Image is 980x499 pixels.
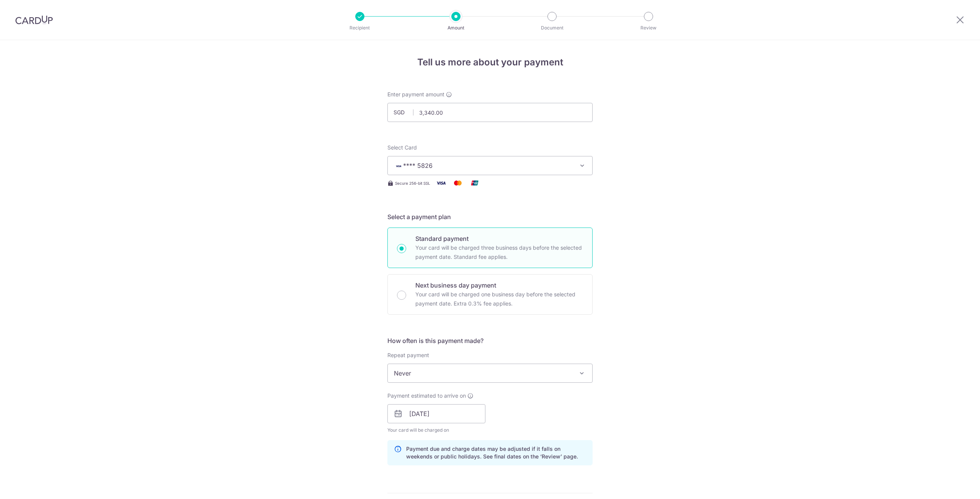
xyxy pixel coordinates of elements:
span: SGD [394,109,413,116]
p: Your card will be charged three business days before the selected payment date. Standard fee appl... [415,243,583,262]
p: Document [524,24,580,32]
h5: How often is this payment made? [387,336,593,345]
p: Amount [428,24,484,32]
span: Secure 256-bit SSL [395,180,430,186]
h5: Select a payment plan [387,212,593,221]
iframe: Opens a widget where you can find more information [931,476,972,495]
span: Your card will be charged on [387,426,485,434]
span: Never [388,364,592,382]
p: Next business day payment [415,281,583,290]
label: Repeat payment [387,351,429,359]
span: Enter payment amount [387,91,444,98]
p: Your card will be charged one business day before the selected payment date. Extra 0.3% fee applies. [415,290,583,308]
span: Payment estimated to arrive on [387,392,466,400]
h4: Tell us more about your payment [387,55,593,69]
span: translation missing: en.payables.payment_networks.credit_card.summary.labels.select_card [387,144,417,151]
p: Standard payment [415,234,583,243]
input: DD / MM / YYYY [387,404,485,423]
input: 0.00 [387,103,593,122]
img: VISA [394,163,403,169]
p: Payment due and charge dates may be adjusted if it falls on weekends or public holidays. See fina... [406,445,586,460]
p: Review [620,24,677,32]
img: Union Pay [467,178,482,188]
img: CardUp [15,15,53,24]
p: Recipient [332,24,388,32]
img: Visa [433,178,449,188]
img: Mastercard [450,178,465,188]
